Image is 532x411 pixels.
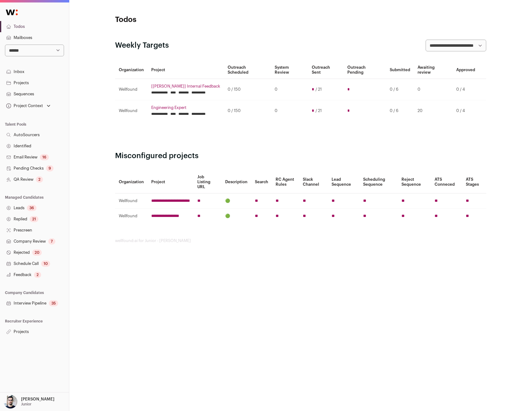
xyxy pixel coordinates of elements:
th: Awaiting review [414,61,453,79]
th: Organization [115,171,148,193]
span: / 21 [315,87,322,92]
span: / 21 [315,108,322,113]
div: 21 [30,216,38,222]
a: Engineering Expert [151,105,220,110]
button: Open dropdown [2,395,56,409]
th: Scheduling Sequence [359,171,398,193]
td: 0 / 6 [386,100,414,122]
td: Wellfound [115,79,148,100]
td: Wellfound [115,193,148,209]
h1: Todos [115,15,239,25]
p: [PERSON_NAME] [21,397,54,402]
th: Project [148,61,224,79]
th: Organization [115,61,148,79]
td: 🟢 [221,209,251,224]
td: 0 [414,79,453,100]
th: Outreach Sent [308,61,344,79]
div: 36 [27,205,36,211]
th: System Review [271,61,308,79]
th: Outreach Pending [344,61,386,79]
th: Job Listing URL [194,171,221,193]
td: Wellfound [115,100,148,122]
th: Description [221,171,251,193]
td: 20 [414,100,453,122]
footer: wellfound:ai for Junior - [PERSON_NAME] [115,238,486,243]
h2: Misconfigured projects [115,151,486,161]
img: Wellfound [2,6,21,19]
img: 10051957-medium_jpg [4,395,17,409]
th: Outreach Scheduled [224,61,271,79]
th: Slack Channel [299,171,328,193]
div: 7 [48,238,55,244]
td: Wellfound [115,209,148,224]
th: ATS Conneced [431,171,462,193]
div: 35 [49,300,58,306]
div: 20 [32,249,42,256]
div: 2 [34,272,41,278]
th: RC Agent Rules [272,171,299,193]
td: 0 / 4 [453,100,479,122]
th: Submitted [386,61,414,79]
div: Project Context [5,103,43,108]
th: Lead Sequence [328,171,359,193]
th: Project [148,171,194,193]
td: 0 / 6 [386,79,414,100]
p: Junior [21,402,32,407]
button: Open dropdown [5,102,52,110]
div: 16 [40,154,49,160]
th: Search [251,171,272,193]
td: 0 / 150 [224,79,271,100]
div: 10 [41,261,50,267]
th: Reject Sequence [398,171,431,193]
th: ATS Stages [462,171,486,193]
td: 0 / 4 [453,79,479,100]
td: 0 / 150 [224,100,271,122]
div: 9 [46,165,54,171]
td: 0 [271,79,308,100]
h2: Weekly Targets [115,41,169,50]
div: 2 [36,176,43,183]
td: 0 [271,100,308,122]
td: 🟢 [221,193,251,209]
a: [[PERSON_NAME]] Internal Feedback [151,84,220,89]
th: Approved [453,61,479,79]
